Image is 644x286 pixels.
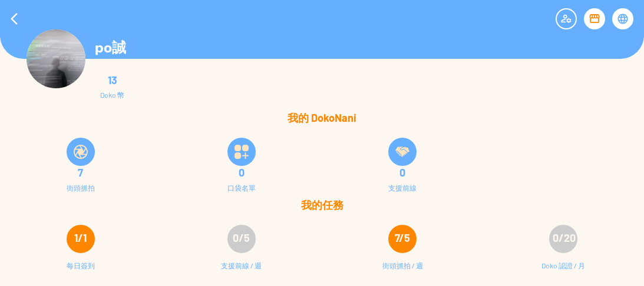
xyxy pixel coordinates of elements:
[233,231,250,244] span: 0/5
[395,231,410,244] span: 7/5
[74,145,88,159] img: snapShot.svg
[221,260,262,284] div: 支援前線 / 週
[329,167,476,178] div: 0
[100,91,124,99] div: Doko 幣
[382,260,423,284] div: 街頭抓拍 / 週
[74,231,87,244] span: 1/1
[67,260,95,284] div: 每日簽到
[227,184,256,192] div: 口袋名單
[27,29,85,88] img: Visruth.jpg not found
[67,184,95,192] div: 街頭抓拍
[100,74,124,86] div: 13
[235,145,249,159] img: bucketListIcon.svg
[168,167,315,178] div: 0
[388,184,417,192] div: 支援前線
[553,231,576,244] span: 0/20
[395,145,409,159] img: frontLineSupply.svg
[7,167,154,178] div: 7
[95,38,126,58] p: po誠
[541,260,585,284] div: Doko 認證 / 月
